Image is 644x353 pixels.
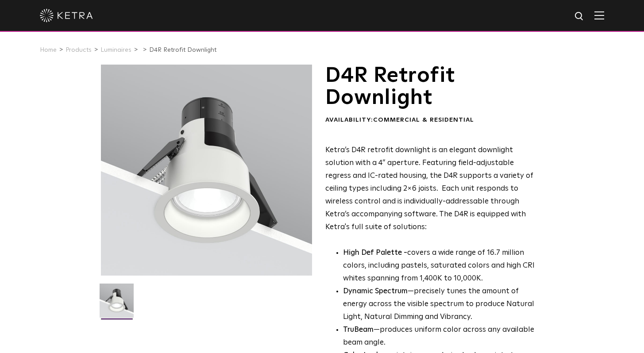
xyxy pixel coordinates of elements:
[66,47,92,53] a: Products
[343,324,541,349] li: —produces uniform color across any available beam angle.
[343,288,408,295] strong: Dynamic Spectrum
[343,249,407,257] strong: High Def Palette -
[40,47,57,53] a: Home
[373,117,474,123] span: Commercial & Residential
[325,144,541,234] p: Ketra’s D4R retrofit downlight is an elegant downlight solution with a 4” aperture. Featuring fie...
[594,11,604,19] img: Hamburger%20Nav.svg
[40,9,93,22] img: ketra-logo-2019-white
[574,11,585,22] img: search icon
[343,247,541,285] p: covers a wide range of 16.7 million colors, including pastels, saturated colors and high CRI whit...
[325,116,541,125] div: Availability:
[325,65,541,109] h1: D4R Retrofit Downlight
[149,47,216,53] a: D4R Retrofit Downlight
[343,285,541,324] li: —precisely tunes the amount of energy across the visible spectrum to produce Natural Light, Natur...
[100,284,134,324] img: D4R Retrofit Downlight
[343,326,374,334] strong: TruBeam
[100,47,131,53] a: Luminaires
